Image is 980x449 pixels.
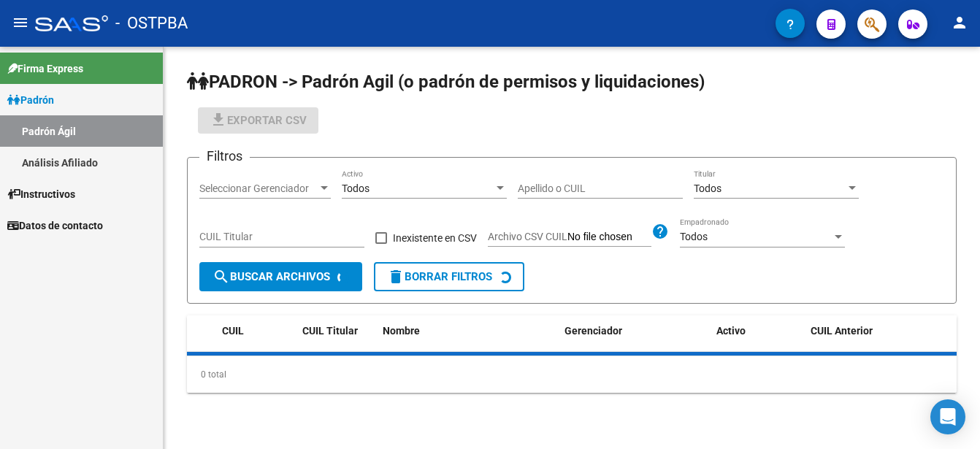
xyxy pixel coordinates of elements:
[187,72,705,92] span: PADRON -> Padrón Agil (o padrón de permisos y liquidaciones)
[694,183,721,194] span: Todos
[213,268,230,285] mat-icon: search
[296,315,377,347] datatable-header-cell: CUIL Titular
[7,92,54,108] span: Padrón
[302,325,358,337] span: CUIL Titular
[199,183,318,195] span: Seleccionar Gerenciador
[711,315,805,347] datatable-header-cell: Activo
[374,262,524,291] button: Borrar Filtros
[387,270,492,283] span: Borrar Filtros
[187,356,957,393] div: 0 total
[12,14,29,31] mat-icon: menu
[210,114,307,127] span: Exportar CSV
[567,231,651,244] input: Archivo CSV CUIL
[199,146,250,166] h3: Filtros
[488,231,567,242] span: Archivo CSV CUIL
[216,315,296,347] datatable-header-cell: CUIL
[383,325,420,337] span: Nombre
[559,315,711,347] datatable-header-cell: Gerenciador
[387,268,405,285] mat-icon: delete
[198,107,318,134] button: Exportar CSV
[7,61,83,77] span: Firma Express
[213,270,330,283] span: Buscar Archivos
[210,111,227,128] mat-icon: file_download
[199,262,362,291] button: Buscar Archivos
[951,14,968,31] mat-icon: person
[7,186,75,202] span: Instructivos
[115,7,188,39] span: - OSTPBA
[377,315,559,347] datatable-header-cell: Nombre
[564,325,622,337] span: Gerenciador
[342,183,370,194] span: Todos
[393,229,477,247] span: Inexistente en CSV
[651,223,669,240] mat-icon: help
[7,218,103,234] span: Datos de contacto
[716,325,746,337] span: Activo
[680,231,708,242] span: Todos
[805,315,957,347] datatable-header-cell: CUIL Anterior
[811,325,873,337] span: CUIL Anterior
[930,399,965,434] div: Open Intercom Messenger
[222,325,244,337] span: CUIL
